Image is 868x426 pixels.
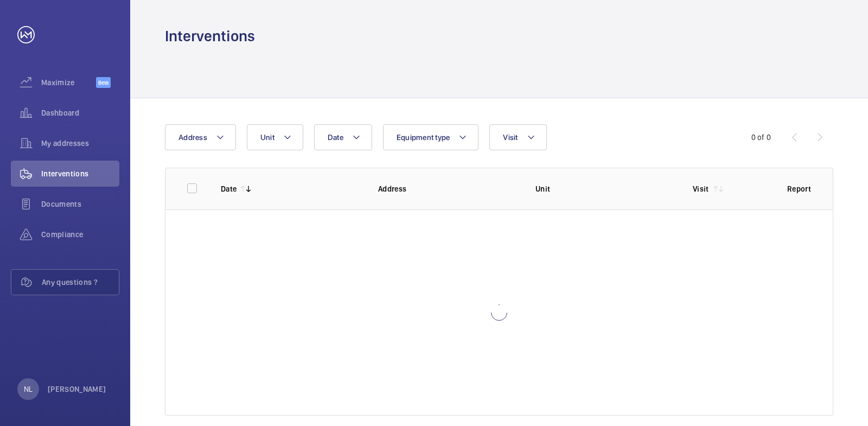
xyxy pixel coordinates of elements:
button: Unit [247,124,303,150]
p: NL [24,384,33,395]
button: Address [165,124,236,150]
p: Date [221,183,237,194]
span: Interventions [41,168,119,179]
span: Address [178,133,207,142]
span: Visit [503,133,518,142]
p: Report [787,183,811,194]
span: Documents [41,199,119,209]
p: [PERSON_NAME] [48,384,106,395]
p: Address [378,183,518,194]
span: Dashboard [41,107,119,118]
p: Visit [693,183,709,194]
button: Visit [489,124,546,150]
div: 0 of 0 [751,132,771,143]
span: Equipment type [397,133,450,142]
p: Unit [535,183,675,194]
span: Date [328,133,343,142]
span: Maximize [41,77,96,88]
span: Compliance [41,229,119,240]
span: Beta [96,77,111,88]
button: Date [314,124,372,150]
h1: Interventions [165,26,255,46]
span: My addresses [41,138,119,149]
span: Any questions ? [42,277,119,288]
span: Unit [260,133,275,142]
button: Equipment type [383,124,479,150]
